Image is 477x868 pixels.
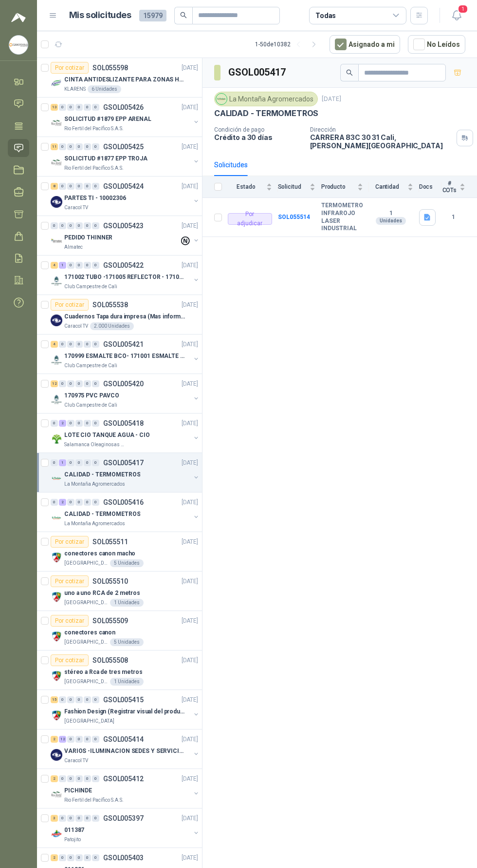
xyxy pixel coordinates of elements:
p: SOLICITUD #1877 EPP TROJA [64,154,147,163]
div: 0 [59,696,66,703]
img: Company Logo [51,591,62,603]
th: Solicitud [278,176,321,198]
a: SOL055514 [278,214,310,220]
span: Solicitud [278,183,308,190]
div: 0 [92,183,99,190]
a: 15 0 0 0 0 0 GSOL005415[DATE] Company LogoFashion Design (Registrar visual del producto)[GEOGRAPH... [51,694,200,725]
div: 0 [51,420,58,427]
div: 0 [84,222,91,229]
div: Unidades [376,217,406,225]
p: 170975 PVC PAVCO [64,391,119,400]
img: Company Logo [51,670,62,682]
img: Company Logo [51,749,62,761]
p: [DATE] [182,182,198,191]
a: 2 0 0 0 0 0 GSOL005412[DATE] Company LogoPICHINDERio Fertil del Pacífico S.A.S. [51,773,200,804]
div: 0 [67,420,74,427]
img: Company Logo [51,117,62,129]
img: Logo peakr [11,12,26,23]
img: Company Logo [51,433,62,445]
div: 0 [84,341,91,348]
p: [DATE] [322,95,341,104]
p: LOTE CIO TANQUE AGUA - CIO [64,431,150,440]
div: 0 [51,499,58,506]
p: [DATE] [182,63,198,73]
p: GSOL005414 [103,736,144,743]
a: 11 0 0 0 0 0 GSOL005425[DATE] Company LogoSOLICITUD #1877 EPP TROJARio Fertil del Pacífico S.A.S. [51,141,200,172]
div: 0 [84,143,91,150]
div: 0 [67,262,74,269]
div: Por cotizar [51,654,89,666]
a: Por cotizarSOL055510[DATE] Company Logouno a uno RCA de 2 metros[GEOGRAPHIC_DATA]1 Unidades [37,572,202,611]
button: Asignado a mi [330,35,400,54]
div: 0 [92,459,99,466]
p: Crédito a 30 días [214,133,302,141]
p: 011387 [64,826,84,835]
p: CALIDAD - TERMOMETROS [64,470,140,479]
p: SOL055510 [92,578,128,585]
p: [GEOGRAPHIC_DATA] [64,599,108,607]
img: Company Logo [51,354,62,366]
img: Company Logo [51,394,62,405]
p: [GEOGRAPHIC_DATA] [64,559,108,567]
span: search [346,69,353,76]
div: 6 Unidades [88,85,121,93]
div: 0 [59,143,66,150]
div: 0 [92,499,99,506]
div: 0 [67,775,74,782]
a: 3 0 0 0 0 0 GSOL005397[DATE] Company Logo011387Patojito [51,812,200,844]
div: 1 [59,459,66,466]
span: 1 [458,4,468,14]
div: 0 [75,499,83,506]
div: 0 [84,499,91,506]
p: 171002 TUBO -171005 REFLECTOR - 171007 PANEL [64,273,185,282]
div: 0 [67,341,74,348]
div: 0 [75,420,83,427]
p: Dirección [310,126,453,133]
div: 0 [75,341,83,348]
p: conectores canon macho [64,549,135,558]
p: [DATE] [182,221,198,231]
p: SOLICITUD #1879 EPP ARENAL [64,115,151,124]
div: Por cotizar [51,536,89,548]
div: 2 [51,854,58,861]
a: 0 2 0 0 0 0 GSOL005418[DATE] Company LogoLOTE CIO TANQUE AGUA - CIOSalamanca Oleaginosas SAS [51,417,200,449]
div: 0 [92,775,99,782]
p: [DATE] [182,577,198,586]
div: 0 [67,459,74,466]
div: 0 [84,420,91,427]
div: 0 [92,815,99,822]
div: 2 [59,420,66,427]
div: 0 [92,143,99,150]
div: 0 [84,459,91,466]
img: Company Logo [51,157,62,168]
div: La Montaña Agromercados [214,92,318,106]
div: 1 - 50 de 10382 [255,37,322,52]
p: [DATE] [182,853,198,863]
a: 4 0 0 0 0 0 GSOL005421[DATE] Company Logo170999 ESMALTE BCO- 171001 ESMALTE GRISClub Campestre de... [51,338,200,370]
img: Company Logo [216,94,227,104]
div: Todas [315,10,336,21]
div: 0 [92,380,99,387]
div: 0 [84,380,91,387]
div: 0 [59,104,66,111]
button: No Leídos [408,35,465,54]
div: 0 [92,262,99,269]
div: 0 [92,420,99,427]
a: 8 0 0 0 0 0 GSOL005424[DATE] Company LogoPARTES TI - 10002306Caracol TV [51,180,200,212]
p: CALIDAD - TERMOMETROS [64,510,140,519]
a: 13 0 0 0 0 0 GSOL005426[DATE] Company LogoSOLICITUD #1879 EPP ARENALRio Fertil del Pacífico S.A.S. [51,101,200,133]
div: Por cotizar [51,299,89,311]
div: 0 [51,222,58,229]
p: GSOL005418 [103,420,144,427]
div: 0 [67,696,74,703]
div: 5 Unidades [110,559,144,567]
p: Club Campestre de Cali [64,283,117,291]
img: Company Logo [9,36,28,54]
p: GSOL005423 [103,222,144,229]
p: Almatec [64,243,83,251]
p: [DATE] [182,735,198,744]
div: 0 [67,815,74,822]
p: [GEOGRAPHIC_DATA] [64,717,114,725]
div: 0 [59,341,66,348]
div: 0 [92,696,99,703]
